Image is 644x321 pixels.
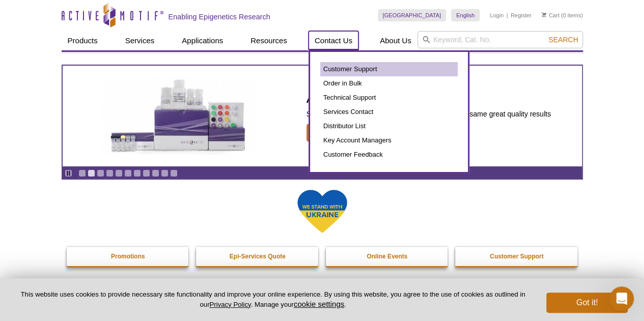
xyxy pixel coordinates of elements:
h2: ATAC-Seq Express Kit [306,90,551,105]
span: Learn More [306,124,366,142]
strong: Epi-Services Quote [230,253,286,260]
a: Register [511,12,531,19]
button: Search [545,35,581,44]
a: Promotions [67,247,190,266]
a: Go to slide 10 [161,169,169,177]
input: Keyword, Cat. No. [417,31,583,48]
a: About Us [374,31,417,50]
iframe: Intercom live chat [609,286,634,311]
a: Cart [542,12,559,19]
p: Simplified, faster ATAC-Seq workflow delivering the same great quality results [306,109,551,119]
a: Key Account Managers [320,133,458,148]
p: This website uses cookies to provide necessary site functionality and improve your online experie... [16,290,529,309]
a: Go to slide 6 [124,169,132,177]
img: Your Cart [542,12,546,17]
a: Epi-Services Quote [196,247,319,266]
article: ATAC-Seq Express Kit [63,66,582,166]
h2: Enabling Epigenetics Research [169,12,270,21]
li: | [507,9,508,21]
li: (0 items) [542,9,583,21]
a: English [451,9,480,21]
a: Go to slide 7 [133,169,141,177]
a: Order in Bulk [320,76,458,91]
strong: Promotions [111,253,145,260]
a: Products [62,31,104,50]
a: Go to slide 1 [78,169,86,177]
a: Go to slide 2 [88,169,95,177]
a: Distributor List [320,119,458,133]
img: We Stand With Ukraine [297,189,348,234]
a: Go to slide 8 [143,169,150,177]
a: Applications [176,31,229,50]
a: ATAC-Seq Express Kit ATAC-Seq Express Kit Simplified, faster ATAC-Seq workflow delivering the sam... [63,66,582,166]
a: Go to slide 11 [170,169,178,177]
a: [GEOGRAPHIC_DATA] [378,9,446,21]
a: Login [490,12,503,19]
span: Search [548,36,578,44]
a: Online Events [326,247,449,266]
a: Technical Support [320,91,458,105]
a: Customer Support [320,62,458,76]
a: Resources [244,31,293,50]
button: Got it! [546,293,628,313]
a: Services [119,31,161,50]
a: Privacy Policy [209,301,250,308]
a: Customer Support [455,247,578,266]
a: Toggle autoplay [65,169,72,177]
a: Go to slide 4 [106,169,114,177]
strong: Customer Support [490,253,543,260]
img: ATAC-Seq Express Kit [95,77,263,155]
a: Services Contact [320,105,458,119]
a: Customer Feedback [320,148,458,162]
a: Go to slide 5 [115,169,123,177]
button: cookie settings [294,300,344,308]
a: Contact Us [309,31,358,50]
a: Go to slide 9 [152,169,159,177]
a: Go to slide 3 [97,169,104,177]
strong: Online Events [367,253,407,260]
